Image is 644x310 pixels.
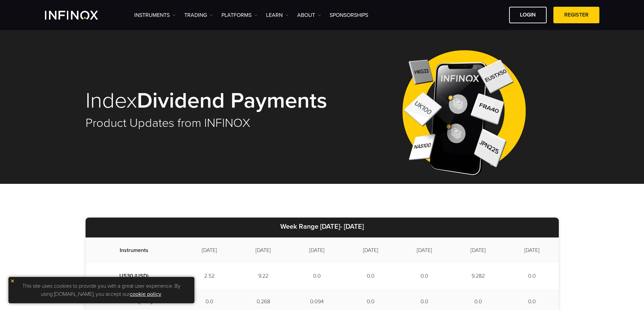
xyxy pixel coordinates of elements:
a: TRADING [184,11,213,19]
strong: Dividend Payments [137,87,327,114]
h2: Product Updates from INFINOX [86,116,346,131]
a: Learn [266,11,289,19]
a: cookie policy [130,291,161,298]
td: 9.282 [451,263,505,289]
td: [DATE] [236,237,290,263]
a: REGISTER [553,7,599,23]
a: Instruments [134,11,176,19]
a: ABOUT [297,11,321,19]
td: 2.52 [183,263,236,289]
h1: Index [86,89,346,112]
img: yellow close icon [10,279,15,283]
p: This site uses cookies to provide you with a great user experience. By using [DOMAIN_NAME], you a... [12,280,191,300]
td: 0.0 [344,263,398,289]
td: 0.0 [290,263,344,289]
td: [DATE] [290,237,344,263]
td: 9.22 [236,263,290,289]
td: [DATE] [398,237,451,263]
td: Instruments [86,237,183,263]
td: [DATE] [344,237,398,263]
td: 0.0 [505,263,559,289]
a: SPONSORSHIPS [330,11,368,19]
td: [DATE] [183,237,236,263]
a: PLATFORMS [221,11,258,19]
td: 0.0 [398,263,451,289]
a: LOGIN [509,7,547,23]
td: US30 (USD) [86,263,183,289]
a: INFINOX Logo [45,11,114,20]
strong: Week Range [280,223,318,231]
td: [DATE] [505,237,559,263]
strong: [DATE]- [DATE] [320,223,364,231]
td: [DATE] [451,237,505,263]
